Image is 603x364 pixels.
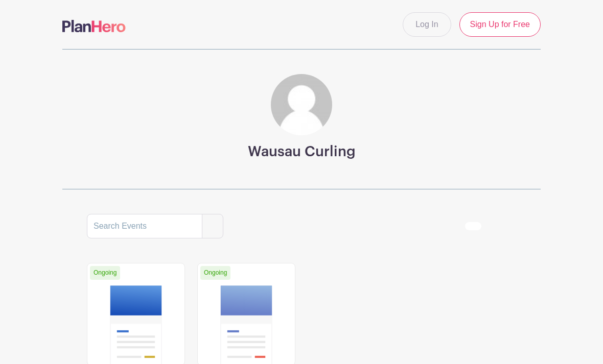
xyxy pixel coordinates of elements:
img: logo-507f7623f17ff9eddc593b1ce0a138ce2505c220e1c5a4e2b4648c50719b7d32.svg [62,20,126,32]
img: default-ce2991bfa6775e67f084385cd625a349d9dcbb7a52a09fb2fda1e96e2d18dcdb.png [271,74,332,135]
h3: Wausau Curling [248,143,356,160]
a: Sign Up for Free [459,12,541,37]
div: order and view [465,222,516,230]
input: Search Events [87,214,202,238]
a: Log In [403,12,451,37]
